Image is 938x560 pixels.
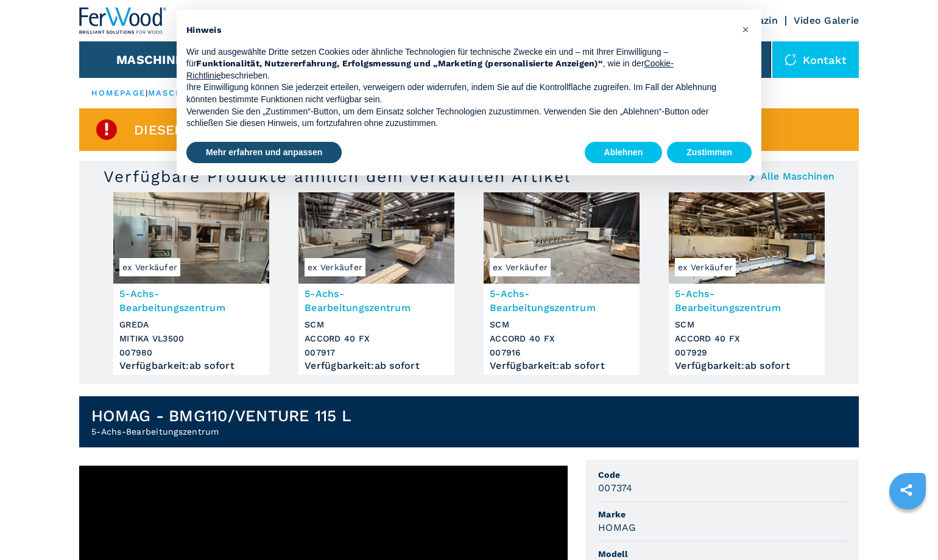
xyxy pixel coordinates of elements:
[667,142,752,164] button: Zustimmen
[91,88,146,97] a: HOMEPAGE
[598,469,847,481] span: Code
[91,406,351,425] h1: HOMAG - BMG110/VENTURE 115 L
[785,54,797,66] img: Kontakt
[119,318,263,360] h3: GREDA MITIKA VL3500 007980
[148,88,208,97] a: maschinen
[742,22,749,37] span: ×
[119,258,180,276] span: ex Verkäufer
[891,475,922,505] a: sharethis
[298,192,454,284] img: 5-Achs-Bearbeitungszentrum SCM ACCORD 40 FX
[298,192,454,375] a: 5-Achs-Bearbeitungszentrum SCM ACCORD 40 FXex Verkäufer5-Achs-BearbeitungszentrumSCMACCORD 40 FX0...
[134,123,407,137] span: Dieser Artikel ist bereits verkauft
[669,192,825,284] img: 5-Achs-Bearbeitungszentrum SCM ACCORD 40 FX
[675,258,736,276] span: ex Verkäufer
[772,41,859,78] div: Kontakt
[305,287,448,315] h3: 5-Achs-Bearbeitungszentrum
[186,82,732,105] p: Ihre Einwilligung können Sie jederzeit erteilen, verweigern oder widerrufen, indem Sie auf die Ko...
[675,318,819,360] h3: SCM ACCORD 40 FX 007929
[886,505,929,551] iframe: Chat
[104,167,571,186] h3: Verfügbare Produkte ähnlich dem verkauften Artikel
[119,363,263,369] div: Verfügbarkeit : ab sofort
[736,19,755,39] button: Schließen Sie diesen Hinweis
[484,192,640,375] a: 5-Achs-Bearbeitungszentrum SCM ACCORD 40 FXex Verkäufer5-Achs-BearbeitungszentrumSCMACCORD 40 FX0...
[598,520,636,534] h3: HOMAG
[305,258,365,276] span: ex Verkäufer
[484,192,640,284] img: 5-Achs-Bearbeitungszentrum SCM ACCORD 40 FX
[675,287,819,315] h3: 5-Achs-Bearbeitungszentrum
[598,508,847,520] span: Marke
[91,425,351,438] h2: 5-Achs-Bearbeitungszentrum
[585,142,663,164] button: Ablehnen
[113,192,269,284] img: 5-Achs-Bearbeitungszentrum GREDA MITIKA VL3500
[794,15,859,26] a: Video Galerie
[490,287,633,315] h3: 5-Achs-Bearbeitungszentrum
[490,363,633,369] div: Verfügbarkeit : ab sofort
[186,58,674,80] a: Cookie-Richtlinie
[113,192,269,375] a: 5-Achs-Bearbeitungszentrum GREDA MITIKA VL3500ex Verkäufer5-Achs-BearbeitungszentrumGREDAMITIKA V...
[305,318,448,360] h3: SCM ACCORD 40 FX 007917
[79,7,167,34] img: Ferwood
[675,363,819,369] div: Verfügbarkeit : ab sofort
[186,106,732,130] p: Verwenden Sie den „Zustimmen“-Button, um dem Einsatz solcher Technologien zuzustimmen. Verwenden ...
[490,258,551,276] span: ex Verkäufer
[669,192,825,375] a: 5-Achs-Bearbeitungszentrum SCM ACCORD 40 FXex Verkäufer5-Achs-BearbeitungszentrumSCMACCORD 40 FX0...
[186,142,342,164] button: Mehr erfahren und anpassen
[186,24,732,37] h2: Hinweis
[305,363,448,369] div: Verfügbarkeit : ab sofort
[196,58,603,68] strong: Funktionalität, Nutzererfahrung, Erfolgsmessung und „Marketing (personalisierte Anzeigen)“
[116,52,192,67] button: Maschinen
[490,318,633,360] h3: SCM ACCORD 40 FX 007916
[186,46,732,82] p: Wir und ausgewählte Dritte setzen Cookies oder ähnliche Technologien für technische Zwecke ein un...
[598,548,847,560] span: Modell
[761,172,835,181] a: Alle Maschinen
[146,88,148,97] span: |
[94,117,119,142] img: SoldProduct
[119,287,263,315] h3: 5-Achs-Bearbeitungszentrum
[598,481,633,495] h3: 007374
